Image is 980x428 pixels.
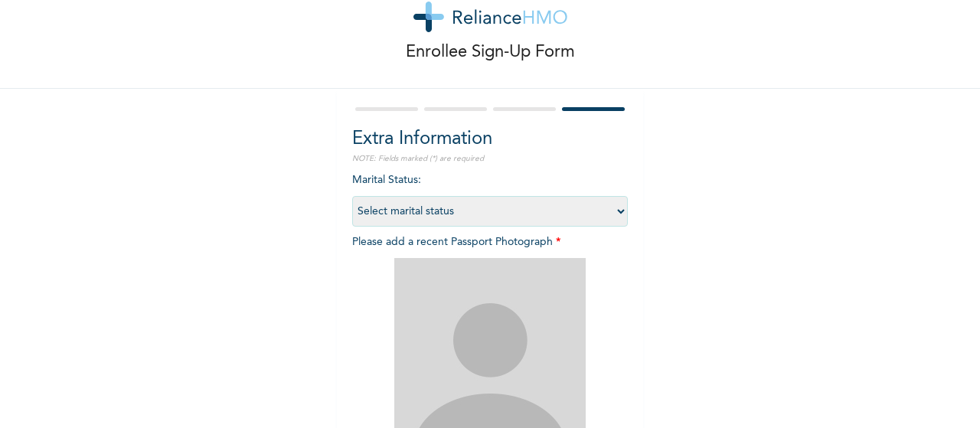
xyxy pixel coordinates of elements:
h2: Extra Information [352,126,628,153]
p: Enrollee Sign-Up Form [406,40,575,65]
span: Marital Status : [352,175,628,217]
img: logo [413,2,567,32]
p: NOTE: Fields marked (*) are required [352,153,628,165]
